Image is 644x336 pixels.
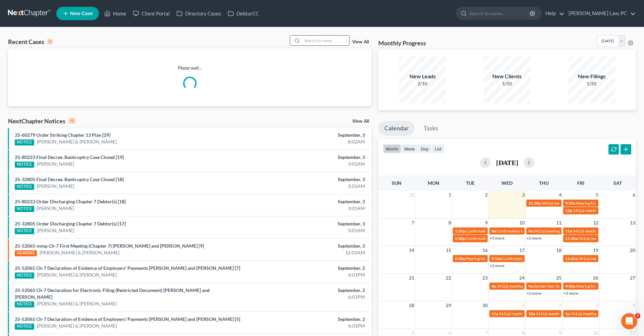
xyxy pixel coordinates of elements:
[466,256,518,261] span: Hearing for [PERSON_NAME]
[15,132,110,138] a: 25-60279 Order Striking Chapter 13 Plan [29]
[565,7,636,19] a: [PERSON_NAME] Law, PC
[629,219,636,227] span: 13
[253,176,365,183] div: September, 3
[37,138,117,145] a: [PERSON_NAME] & [PERSON_NAME]
[592,246,599,254] span: 19
[8,65,372,71] p: Please wait...
[253,205,365,212] div: 3:01AM
[37,205,74,212] a: [PERSON_NAME]
[68,118,76,124] div: 10
[595,191,599,199] span: 5
[466,236,543,241] span: Confirmation Hearing for [PERSON_NAME]
[541,201,606,206] span: 341(a) meeting for [PERSON_NAME]
[15,206,34,212] div: NOTICE
[577,180,584,186] span: Fri
[629,246,636,254] span: 20
[173,7,224,19] a: Directory Cases
[253,287,365,294] div: September, 2
[253,220,365,227] div: September, 3
[558,301,562,309] span: 2
[469,7,531,19] input: Search by name...
[15,250,37,256] div: HEARING
[15,176,124,182] a: 25-32805 Final Decree. Bankruptcy Case Closed [18]
[418,144,432,153] button: day
[632,191,636,199] span: 6
[558,191,562,199] span: 4
[253,183,365,190] div: 3:01AM
[632,301,636,309] span: 4
[378,39,426,47] h3: Monthly Progress
[565,256,578,261] span: 11:45a
[555,274,562,282] span: 25
[253,227,365,234] div: 3:01AM
[302,36,349,45] input: Search by name...
[8,38,53,46] div: Recent Cases
[37,227,74,234] a: [PERSON_NAME]
[408,191,415,199] span: 31
[448,191,452,199] span: 1
[37,300,117,307] a: [PERSON_NAME] & [PERSON_NAME]
[408,274,415,282] span: 21
[455,256,465,261] span: 9:30a
[399,80,446,87] div: 2/10
[592,274,599,282] span: 26
[539,180,549,186] span: Thu
[484,191,488,199] span: 2
[253,271,365,278] div: 6:01PM
[573,208,638,213] span: 341(a) meeting for [PERSON_NAME]
[528,201,541,206] span: 11:30a
[70,11,93,16] span: New Case
[484,219,488,227] span: 9
[482,246,488,254] span: 16
[253,265,365,271] div: September, 2
[253,316,365,323] div: September, 2
[578,256,643,261] span: 341(a) meeting for [PERSON_NAME]
[253,138,365,145] div: 8:02AM
[378,121,415,136] a: Calendar
[466,180,475,186] span: Tue
[40,249,119,256] a: [PERSON_NAME] & [PERSON_NAME]
[528,228,533,234] span: 9a
[527,236,541,241] a: +2 more
[15,199,126,204] a: 25-80223 Order Discharging Chapter 7 Debtor(s) [18]
[448,219,452,227] span: 8
[491,284,496,289] span: 4p
[484,73,531,80] div: New Clients
[555,219,562,227] span: 11
[224,7,262,19] a: DebtorCC
[253,323,365,329] div: 6:01PM
[253,198,365,205] div: September, 3
[129,7,173,19] a: Client Portal
[519,246,525,254] span: 17
[432,144,444,153] button: list
[253,249,365,256] div: 12:01AM
[15,162,34,168] div: NOTICE
[519,219,525,227] span: 10
[408,301,415,309] span: 28
[466,228,543,234] span: Confirmation Hearing for [PERSON_NAME]
[565,228,572,234] span: 11a
[15,287,210,300] a: 25-52065 Ch-7 Declaration for Electronic Filing (Restricted Document) [PERSON_NAME] and [PERSON_N...
[392,180,401,186] span: Sun
[37,323,117,329] a: [PERSON_NAME] & [PERSON_NAME]
[499,311,563,316] span: 341(a) meeting for [PERSON_NAME]
[15,228,34,234] div: NOTICE
[37,183,74,190] a: [PERSON_NAME]
[101,7,129,19] a: Home
[565,208,572,213] span: 12p
[15,265,240,271] a: 25-52065 Ch-7 Declaration of Evidence of Employers' Payments [PERSON_NAME] and [PERSON_NAME] [7]
[576,284,628,289] span: Hearing for [PERSON_NAME]
[491,256,501,261] span: 9:15a
[15,221,126,226] a: 25-32805 Order Discharging Chapter 7 Debtor(s) [17]
[15,243,204,249] a: 25-52065-mmp Ch-7 First Meeting (Chapter 7) [PERSON_NAME] and [PERSON_NAME] [9]
[15,301,34,307] div: NOTICE
[565,236,578,241] span: 11:30a
[253,243,365,249] div: September, 3
[621,313,637,329] iframe: Intercom live chat
[528,284,533,289] span: 9a
[47,39,53,45] div: 0
[482,274,488,282] span: 23
[533,228,598,234] span: 341(a) meeting for [PERSON_NAME]
[253,161,365,167] div: 3:01AM
[8,117,76,125] div: NextChapter Notices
